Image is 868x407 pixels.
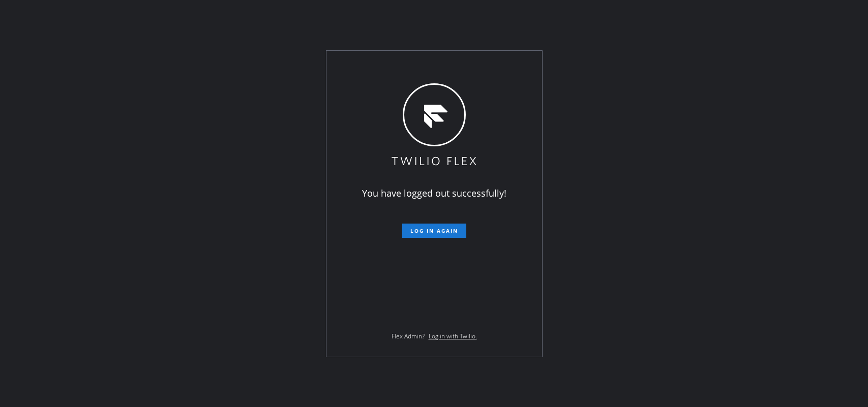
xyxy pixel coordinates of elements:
[402,224,466,238] button: Log in again
[410,227,458,234] span: Log in again
[362,187,506,199] span: You have logged out successfully!
[392,332,425,340] span: Flex Admin?
[429,332,477,340] a: Log in with Twilio.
